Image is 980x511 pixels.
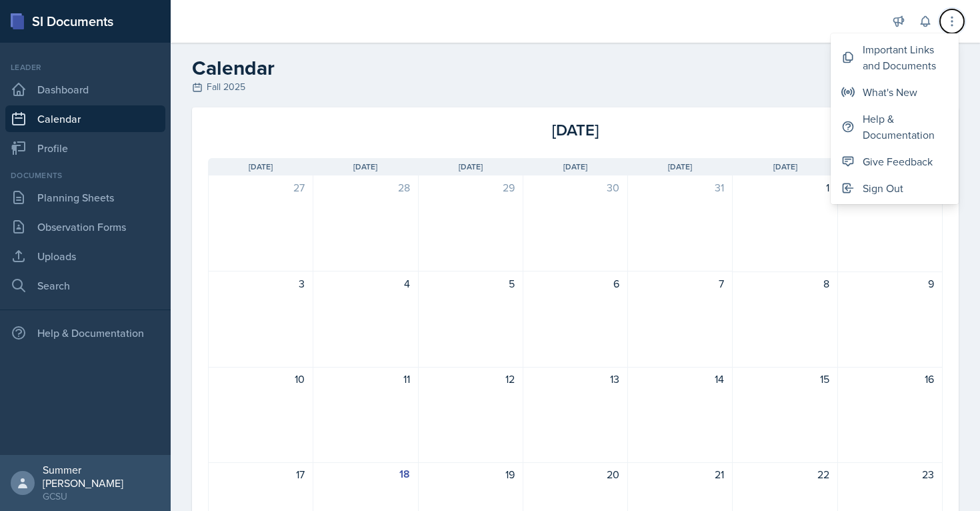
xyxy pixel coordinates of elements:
[831,79,959,105] button: What's New
[636,371,724,387] div: 14
[668,161,692,173] span: [DATE]
[217,276,305,292] div: 3
[773,161,797,173] span: [DATE]
[5,320,165,346] div: Help & Documentation
[831,105,959,148] button: Help & Documentation
[831,148,959,175] button: Give Feedback
[5,243,165,270] a: Uploads
[563,161,587,173] span: [DATE]
[427,371,515,387] div: 12
[846,371,934,387] div: 16
[741,371,829,387] div: 15
[863,153,933,169] div: Give Feedback
[459,161,483,173] span: [DATE]
[353,161,377,173] span: [DATE]
[863,180,903,196] div: Sign Out
[741,179,829,195] div: 1
[5,169,165,181] div: Documents
[5,184,165,211] a: Planning Sheets
[217,371,305,387] div: 10
[321,179,409,195] div: 28
[5,135,165,161] a: Profile
[741,466,829,482] div: 22
[5,213,165,240] a: Observation Forms
[192,56,959,80] h2: Calendar
[43,490,160,503] div: GCSU
[846,466,934,482] div: 23
[5,76,165,103] a: Dashboard
[741,276,829,292] div: 8
[831,175,959,201] button: Sign Out
[863,84,917,100] div: What's New
[636,179,724,195] div: 31
[217,179,305,195] div: 27
[321,371,409,387] div: 11
[5,61,165,73] div: Leader
[636,466,724,482] div: 21
[427,466,515,482] div: 19
[531,371,619,387] div: 13
[453,118,697,142] div: [DATE]
[863,111,948,143] div: Help & Documentation
[863,41,948,73] div: Important Links and Documents
[5,272,165,299] a: Search
[217,466,305,482] div: 17
[321,466,409,482] div: 18
[531,179,619,195] div: 30
[531,466,619,482] div: 20
[249,161,273,173] span: [DATE]
[43,463,160,490] div: Summer [PERSON_NAME]
[427,276,515,292] div: 5
[636,276,724,292] div: 7
[531,276,619,292] div: 6
[321,276,409,292] div: 4
[846,276,934,292] div: 9
[427,179,515,195] div: 29
[5,105,165,132] a: Calendar
[192,80,959,94] div: Fall 2025
[831,36,959,79] button: Important Links and Documents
